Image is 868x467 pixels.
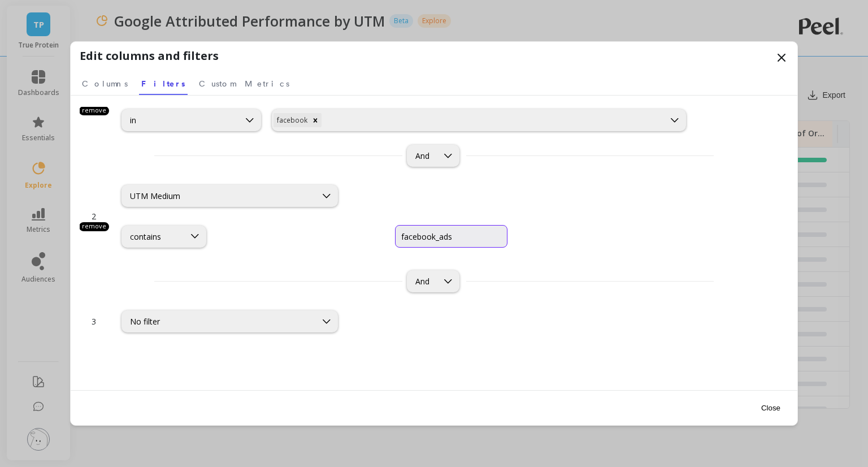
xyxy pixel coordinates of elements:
div: remove [79,222,109,231]
nav: Tabs [80,69,788,95]
div: No filter [130,316,308,327]
div: And [415,276,429,287]
div: Remove facebook [309,113,322,127]
div: UTM Medium [130,191,308,201]
div: in [130,115,231,126]
span: Columns [82,78,128,89]
div: remove [79,106,109,115]
div: facebook [274,113,309,127]
div: contains [130,231,176,242]
h1: Edit columns and filters [80,47,219,64]
button: Close [758,395,784,421]
span: Filters [141,78,185,89]
div: And [415,150,429,161]
span: 2 [92,210,96,222]
span: 3 [92,315,96,327]
span: Custom Metrics [199,78,289,89]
